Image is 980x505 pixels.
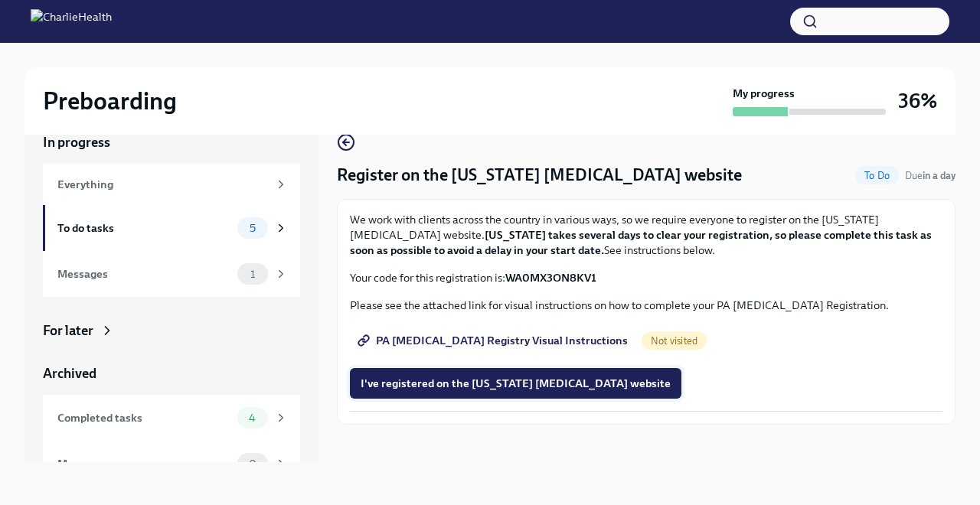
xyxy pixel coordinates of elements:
a: PA [MEDICAL_DATA] Registry Visual Instructions [350,325,639,356]
h4: Register on the [US_STATE] [MEDICAL_DATA] website [337,164,742,187]
a: Messages0 [43,441,300,487]
div: Everything [57,176,268,193]
span: To Do [855,170,899,181]
div: Messages [57,266,231,282]
div: To do tasks [57,220,231,236]
div: Messages [57,455,231,472]
span: 0 [240,458,266,470]
a: Archived [43,364,300,383]
span: Not visited [642,335,707,347]
a: Completed tasks4 [43,395,300,441]
span: I've registered on the [US_STATE] [MEDICAL_DATA] website [361,376,671,391]
p: Your code for this registration is: [350,270,942,285]
a: To do tasks5 [43,205,300,251]
span: September 20th, 2025 08:00 [905,168,955,183]
div: Completed tasks [57,409,231,426]
img: CharlieHealth [31,9,112,34]
button: I've registered on the [US_STATE] [MEDICAL_DATA] website [350,368,681,399]
strong: WA0MX3ON8KV1 [505,271,596,285]
a: For later [43,321,300,340]
span: PA [MEDICAL_DATA] Registry Visual Instructions [361,333,628,348]
p: We work with clients across the country in various ways, so we require everyone to register on th... [350,212,942,258]
span: 1 [241,269,264,280]
h2: Preboarding [43,86,177,116]
span: Due [905,170,955,181]
span: 4 [240,412,265,424]
strong: My progress [733,86,795,101]
a: Messages1 [43,251,300,297]
a: Everything [43,164,300,205]
div: For later [43,321,93,340]
strong: [US_STATE] takes several days to clear your registration, so please complete this task as soon as... [350,228,932,257]
h3: 36% [898,87,937,115]
strong: in a day [923,170,955,181]
span: 5 [240,223,265,234]
p: Please see the attached link for visual instructions on how to complete your PA [MEDICAL_DATA] Re... [350,298,942,313]
a: In progress [43,133,300,151]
